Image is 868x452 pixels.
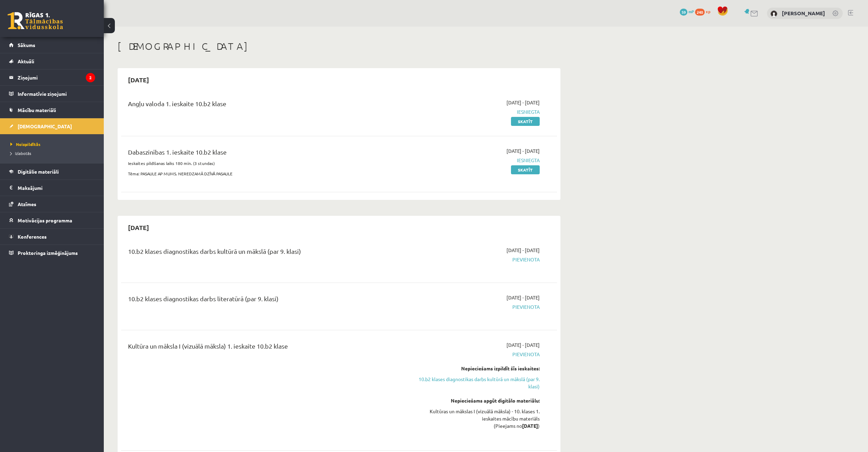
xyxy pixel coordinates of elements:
[18,168,59,175] span: Digitālie materiāli
[18,217,72,223] span: Motivācijas programma
[18,58,34,64] span: Aktuāli
[10,141,40,147] span: Neizpildītās
[18,250,78,256] span: Proktoringa izmēģinājums
[506,247,540,254] span: [DATE] - [DATE]
[18,123,72,129] span: [DEMOGRAPHIC_DATA]
[409,351,540,358] span: Pievienota
[10,150,97,156] a: Izlabotās
[409,365,540,372] div: Nepieciešams izpildīt šīs ieskaites:
[9,245,95,261] a: Proktoringa izmēģinājums
[118,40,560,52] h1: [DEMOGRAPHIC_DATA]
[9,196,95,212] a: Atzīmes
[782,10,825,17] a: [PERSON_NAME]
[706,9,710,14] span: xp
[9,229,95,245] a: Konferences
[506,99,540,106] span: [DATE] - [DATE]
[522,423,538,429] strong: [DATE]
[506,294,540,301] span: [DATE] - [DATE]
[10,141,97,147] a: Neizpildītās
[9,53,95,69] a: Aktuāli
[9,180,95,196] a: Maksājumi
[695,9,714,14] a: 240 xp
[680,9,694,14] a: 59 mP
[128,170,399,177] p: Tēma: PASAULE AP MUMS. NEREDZAMĀ DZĪVĀ PASAULE
[680,9,687,16] span: 59
[409,303,540,311] span: Pievienota
[121,72,156,88] h2: [DATE]
[506,147,540,155] span: [DATE] - [DATE]
[18,180,95,196] legend: Maksājumi
[128,99,399,112] div: Angļu valoda 1. ieskaite 10.b2 klase
[9,86,95,102] a: Informatīvie ziņojumi
[18,233,47,240] span: Konferences
[18,70,95,85] legend: Ziņojumi
[8,12,63,29] a: Rīgas 1. Tālmācības vidusskola
[688,9,694,14] span: mP
[9,164,95,179] a: Digitālie materiāli
[18,42,35,48] span: Sākums
[128,147,399,160] div: Dabaszinības 1. ieskaite 10.b2 klase
[9,70,95,85] a: Ziņojumi2
[409,108,540,116] span: Iesniegta
[128,341,399,354] div: Kultūra un māksla I (vizuālā māksla) 1. ieskaite 10.b2 klase
[409,256,540,263] span: Pievienota
[511,165,540,174] a: Skatīt
[9,102,95,118] a: Mācību materiāli
[409,157,540,164] span: Iesniegta
[770,10,777,17] img: Timurs Lozovskis
[511,117,540,126] a: Skatīt
[9,212,95,228] a: Motivācijas programma
[128,294,399,307] div: 10.b2 klases diagnostikas darbs literatūrā (par 9. klasi)
[695,9,705,16] span: 240
[18,86,95,102] legend: Informatīvie ziņojumi
[121,219,156,236] h2: [DATE]
[10,150,31,156] span: Izlabotās
[18,201,36,207] span: Atzīmes
[18,107,56,113] span: Mācību materiāli
[409,408,540,430] div: Kultūras un mākslas I (vizuālā māksla) - 10. klases 1. ieskaites mācību materiāls (Pieejams no )
[506,341,540,349] span: [DATE] - [DATE]
[128,160,399,166] p: Ieskaites pildīšanas laiks 180 min. (3 stundas)
[409,376,540,390] a: 10.b2 klases diagnostikas darbs kultūrā un mākslā (par 9. klasi)
[9,37,95,53] a: Sākums
[9,118,95,134] a: [DEMOGRAPHIC_DATA]
[86,73,95,82] i: 2
[128,247,399,259] div: 10.b2 klases diagnostikas darbs kultūrā un mākslā (par 9. klasi)
[409,397,540,404] div: Nepieciešams apgūt digitālo materiālu:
